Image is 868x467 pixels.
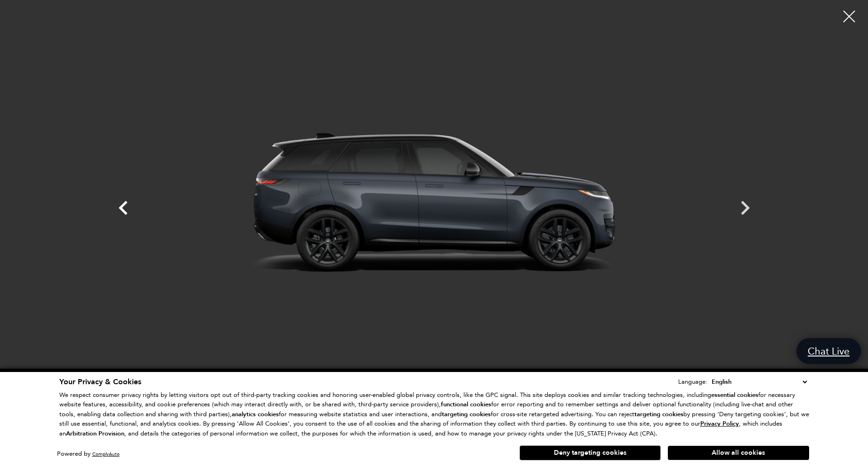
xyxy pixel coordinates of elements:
[441,400,491,409] strong: functional cookies
[57,451,120,457] div: Powered by
[152,7,717,392] img: New 2025 Varesine Blue LAND ROVER SE 360PS image 3
[796,338,861,364] a: Chat Live
[66,429,124,438] strong: Arbitration Provision
[803,345,854,357] span: Chat Live
[700,420,739,428] u: Privacy Policy
[678,379,707,385] div: Language:
[109,189,138,231] div: Previous
[634,410,683,419] strong: targeting cookies
[731,189,759,231] div: Next
[709,377,809,387] select: Language Select
[92,451,120,457] a: ComplyAuto
[59,377,141,387] span: Your Privacy & Cookies
[711,391,758,399] strong: essential cookies
[519,445,661,460] button: Deny targeting cookies
[232,410,279,419] strong: analytics cookies
[442,410,491,419] strong: targeting cookies
[59,390,809,439] p: We respect consumer privacy rights by letting visitors opt out of third-party tracking cookies an...
[668,446,809,460] button: Allow all cookies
